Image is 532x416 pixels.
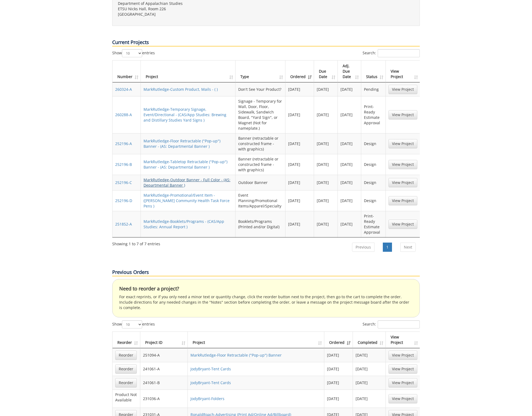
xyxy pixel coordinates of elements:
td: [DATE] [314,190,337,211]
a: View Project [388,364,417,374]
td: [DATE] [285,190,314,211]
th: Completed: activate to sort column ascending [353,332,386,348]
td: Signage - Temporary for Wall, Door, Floor, Sidewalk, Sandwich Board, "Yard Sign", or Magnet (Not ... [236,96,285,133]
a: View Project [388,351,417,360]
td: Design [361,154,386,175]
th: Status: activate to sort column ascending [361,61,386,82]
td: [DATE] [353,376,386,390]
a: View Project [388,394,417,403]
th: Project: activate to sort column ascending [141,61,236,82]
td: [DATE] [338,133,361,154]
a: 1 [383,243,392,252]
input: Search: [378,49,420,57]
td: Don't See Your Product? [236,82,285,96]
a: View Project [388,196,417,205]
td: [DATE] [324,390,353,408]
a: MarkRutledge-Temporary Signage, Event/Directional - (CAS/App Studies: Brewing and Distillary Stud... [144,107,226,123]
th: Project ID: activate to sort column ascending [140,332,188,348]
a: 251852-A [115,222,132,227]
td: 251094-A [140,348,188,362]
a: MarkRutledge-Floor Retractable ("Pop-up") Banner [190,353,282,358]
th: Reorder: activate to sort column ascending [112,332,140,348]
td: [DATE] [285,154,314,175]
td: 241061-A [140,362,188,376]
td: [DATE] [314,133,337,154]
td: [DATE] [353,348,386,362]
a: MarkRutledge-Custom Product, Mails - ( ) [144,87,218,92]
td: Booklets/Programs (Printed and/or Digital) [236,211,285,237]
td: [DATE] [338,96,361,133]
td: [DATE] [338,82,361,96]
td: [DATE] [324,348,353,362]
p: Previous Orders [112,269,420,276]
a: JodyBryant-Tent Cards [190,380,231,385]
a: View Project [388,378,417,387]
td: [DATE] [314,154,337,175]
td: [DATE] [314,211,337,237]
th: Ordered: activate to sort column ascending [285,61,314,82]
td: Design [361,175,386,190]
a: 260324-A [115,87,132,92]
a: View Project [388,139,417,148]
p: For exact reprints, or if you only need a minor text or quantity change, click the reorder button... [119,294,413,310]
td: Design [361,190,386,211]
td: [DATE] [338,211,361,237]
td: Banner (retractable or constructed frame - with graphics) [236,154,285,175]
div: Showing 1 to 7 of 7 entries [112,239,160,247]
td: [DATE] [338,154,361,175]
label: Show entries [112,49,155,57]
p: Product Not Available [115,392,137,403]
td: Design [361,133,386,154]
a: MarkRutledge-Booklets/Programs - (CAS/App Studies: Annual Report ) [144,219,224,229]
th: Project: activate to sort column ascending [188,332,324,348]
th: Adj. Due Date: activate to sort column ascending [338,61,361,82]
td: [DATE] [324,362,353,376]
h4: Need to reorder a project? [119,286,413,291]
td: Outdoor Banner [236,175,285,190]
label: Show entries [112,320,155,328]
a: MarkRutledge-Outdoor Banner - Full Color - (AS: Departmental Banner ) [144,177,230,188]
td: Pending [361,82,386,96]
a: JodyBryant-Tent Cards [190,366,231,371]
td: Print-Ready Estimate Approval [361,211,386,237]
th: View Project: activate to sort column ascending [386,61,420,82]
th: Due Date: activate to sort column ascending [314,61,337,82]
label: Search: [363,49,420,57]
th: Ordered: activate to sort column ascending [324,332,353,348]
a: 252196-C [115,180,132,185]
p: ETSU Nicks Hall, Room 226 [118,6,262,12]
a: Reorder [115,364,137,374]
td: [DATE] [324,376,353,390]
td: [DATE] [353,362,386,376]
td: [DATE] [285,133,314,154]
a: View Project [388,178,417,187]
label: Search: [363,320,420,328]
a: Reorder [115,378,137,387]
td: [DATE] [338,175,361,190]
select: Showentries [122,320,142,328]
td: Event Planning/Promotional Items/Apparel/Specialty [236,190,285,211]
input: Search: [378,320,420,328]
th: Number: activate to sort column ascending [112,61,141,82]
p: Department of Appalachian Studies [118,1,262,6]
a: Previous [352,243,374,252]
a: 252196-B [115,162,132,167]
td: Banner (retractable or constructed frame - with graphics) [236,133,285,154]
td: [DATE] [338,190,361,211]
a: 252196-D [115,198,132,203]
a: 260288-A [115,112,132,117]
select: Showentries [122,49,142,57]
td: Print-Ready Estimate Approval [361,96,386,133]
td: 241061-B [140,376,188,390]
td: [DATE] [285,175,314,190]
a: View Project [388,110,417,119]
a: MarkRutledge-Promotional/Event Item - ([PERSON_NAME] Community Health Task Force Pens ) [144,193,230,209]
td: [DATE] [314,175,337,190]
a: 252196-A [115,141,132,146]
p: [GEOGRAPHIC_DATA] [118,12,262,17]
a: MarkRutledge-Tabletop Retractable ("Pop-up") Banner - (AS: Departmental Banner ) [144,159,227,170]
td: [DATE] [285,82,314,96]
a: JodyBryant-Folders [190,396,224,401]
td: [DATE] [314,82,337,96]
a: View Project [388,160,417,169]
